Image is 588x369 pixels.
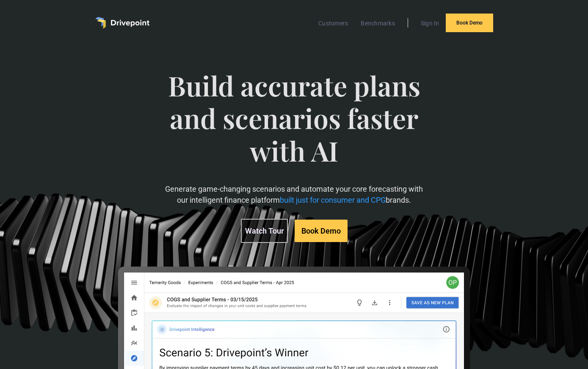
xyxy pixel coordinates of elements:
[280,196,386,204] span: built just for consumer and CPG
[356,18,399,29] a: Benchmarks
[295,220,348,242] a: Book Demo
[95,17,149,29] a: home
[417,18,444,29] a: Sign In
[446,14,493,32] a: Book Demo
[161,69,427,184] span: Build accurate plans and scenarios faster with AI
[161,184,427,205] p: Generate game-changing scenarios and automate your core forecasting with our intelligent finance ...
[314,18,352,29] a: Customers
[241,219,288,243] a: Watch Tour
